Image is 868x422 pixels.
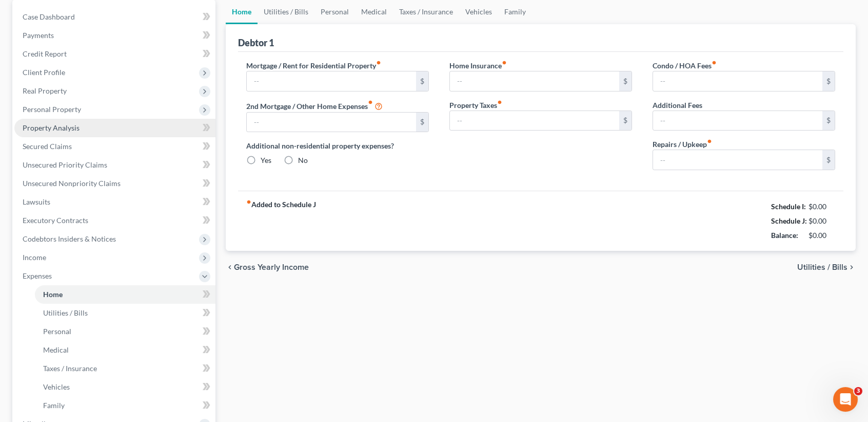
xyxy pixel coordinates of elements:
[14,156,215,174] a: Unsecured Priority Claims
[298,155,308,166] label: No
[23,86,67,95] span: Real Property
[450,111,619,131] input: --
[707,139,712,144] i: fiber_manual_record
[247,71,416,91] input: --
[23,105,81,114] span: Personal Property
[653,139,712,150] label: Repairs / Upkeep
[416,71,428,91] div: $
[653,150,822,170] input: --
[449,100,502,111] label: Property Taxes
[771,202,806,211] strong: Schedule I:
[43,308,88,317] span: Utilities / Bills
[43,345,69,354] span: Medical
[808,230,836,241] div: $0.00
[23,68,65,77] span: Client Profile
[35,359,215,378] a: Taxes / Insurance
[14,8,215,26] a: Case Dashboard
[833,387,858,412] iframe: Intercom live chat
[416,113,428,132] div: $
[14,174,215,193] a: Unsecured Nonpriority Claims
[771,231,798,240] strong: Balance:
[822,71,835,91] div: $
[368,100,373,105] i: fiber_manual_record
[234,263,309,271] span: Gross Yearly Income
[23,253,46,262] span: Income
[23,179,121,188] span: Unsecured Nonpriority Claims
[653,71,822,91] input: --
[14,26,215,45] a: Payments
[653,100,702,111] label: Additional Fees
[43,290,63,299] span: Home
[246,60,381,71] label: Mortgage / Rent for Residential Property
[502,60,507,65] i: fiber_manual_record
[261,155,271,166] label: Yes
[822,111,835,131] div: $
[246,100,383,112] label: 2nd Mortgage / Other Home Expenses
[376,60,381,65] i: fiber_manual_record
[23,234,116,243] span: Codebtors Insiders & Notices
[653,111,822,131] input: --
[450,71,619,91] input: --
[797,263,856,271] button: Utilities / Bills chevron_right
[808,216,836,226] div: $0.00
[246,140,429,151] label: Additional non-residential property expenses?
[23,49,67,58] span: Credit Report
[35,304,215,322] a: Utilities / Bills
[449,60,507,71] label: Home Insurance
[35,285,215,304] a: Home
[619,111,632,131] div: $
[23,160,107,169] span: Unsecured Priority Claims
[14,193,215,211] a: Lawsuits
[14,211,215,230] a: Executory Contracts
[23,123,80,132] span: Property Analysis
[246,199,251,205] i: fiber_manual_record
[35,341,215,359] a: Medical
[808,201,836,212] div: $0.00
[238,36,274,49] div: Debtor 1
[35,378,215,396] a: Vehicles
[23,12,75,21] span: Case Dashboard
[43,401,65,410] span: Family
[797,263,847,271] span: Utilities / Bills
[35,322,215,341] a: Personal
[23,142,72,151] span: Secured Claims
[246,199,316,243] strong: Added to Schedule J
[771,216,807,225] strong: Schedule J:
[226,263,309,271] button: chevron_left Gross Yearly Income
[23,197,50,206] span: Lawsuits
[497,100,502,105] i: fiber_manual_record
[23,216,88,225] span: Executory Contracts
[23,271,52,280] span: Expenses
[619,71,632,91] div: $
[35,396,215,415] a: Family
[14,119,215,137] a: Property Analysis
[847,263,856,271] i: chevron_right
[226,263,234,271] i: chevron_left
[14,45,215,63] a: Credit Report
[247,113,416,132] input: --
[23,31,54,40] span: Payments
[854,387,862,395] span: 3
[43,364,97,373] span: Taxes / Insurance
[43,327,71,336] span: Personal
[43,382,70,391] span: Vehicles
[14,137,215,156] a: Secured Claims
[822,150,835,170] div: $
[712,60,717,65] i: fiber_manual_record
[653,60,717,71] label: Condo / HOA Fees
